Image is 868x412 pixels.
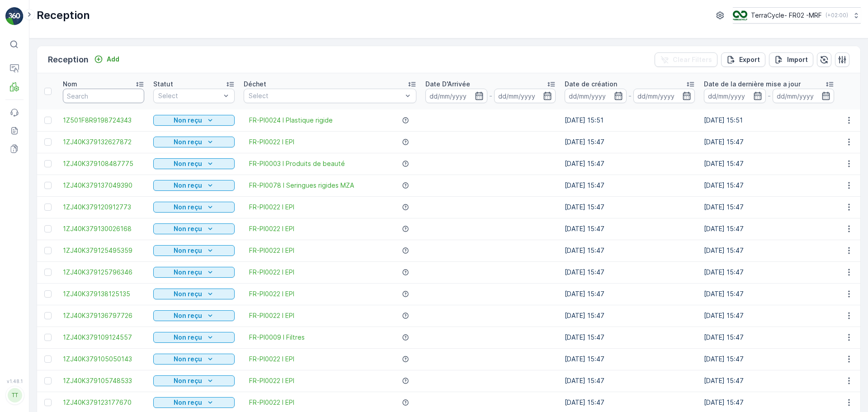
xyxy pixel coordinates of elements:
a: FR-PI0022 I EPI [249,203,294,212]
a: FR-PI0003 I Produits de beauté [249,159,345,168]
a: FR-PI0022 I EPI [249,311,294,320]
a: FR-PI0022 I EPI [249,268,294,277]
p: Add [107,55,119,64]
span: 1ZJ40K379137049390 [63,181,144,190]
button: Non reçu [153,202,235,213]
button: Non reçu [153,310,235,321]
button: Non reçu [153,223,235,234]
button: Clear Filters [655,52,717,67]
button: Non reçu [153,354,235,365]
td: [DATE] 15:47 [560,305,699,327]
input: dd/mm/yyyy [633,89,695,103]
div: Toggle Row Selected [44,117,52,124]
p: Import [787,55,808,64]
a: 1ZJ40K379138125135 [63,289,144,298]
span: 1ZJ40K379130026168 [63,224,144,233]
a: 1ZJ40K379123177670 [63,398,144,407]
a: FR-PI0022 I EPI [249,398,294,407]
p: Non reçu [174,203,202,212]
td: [DATE] 15:47 [699,305,839,327]
button: Non reçu [153,375,235,386]
button: Non reçu [153,245,235,256]
span: FR-PI0022 I EPI [249,376,294,385]
a: 1ZJ40K379105050143 [63,355,144,364]
p: Non reçu [174,376,202,385]
p: Non reçu [174,311,202,320]
a: FR-PI0078 I Seringues rigides MZA [249,181,354,190]
td: [DATE] 15:47 [699,261,839,283]
td: [DATE] 15:47 [560,240,699,261]
td: [DATE] 15:51 [699,109,839,131]
p: Non reçu [174,268,202,277]
p: Date de création [565,80,617,89]
td: [DATE] 15:47 [699,327,839,348]
span: 1ZJ40K379136797726 [63,311,144,320]
button: Non reçu [153,332,235,343]
button: Non reçu [153,137,235,147]
td: [DATE] 15:47 [699,370,839,392]
td: [DATE] 15:47 [560,218,699,240]
button: TT [5,386,24,405]
a: FR-PI0022 I EPI [249,137,294,147]
td: [DATE] 15:47 [560,196,699,218]
a: 1ZJ40K379105748533 [63,376,144,385]
input: Search [63,89,144,103]
td: [DATE] 15:47 [560,370,699,392]
div: Toggle Row Selected [44,247,52,254]
p: Select [249,91,402,100]
a: 1ZJ40K379132627872 [63,137,144,147]
div: Toggle Row Selected [44,312,52,319]
p: Non reçu [174,181,202,190]
button: TerraCycle- FR02 -MRF(+02:00) [733,7,861,24]
div: Toggle Row Selected [44,399,52,406]
div: Toggle Row Selected [44,182,52,189]
span: 1Z501F8R9198724343 [63,116,144,125]
p: Non reçu [174,116,202,125]
p: Non reçu [174,398,202,407]
span: FR-PI0022 I EPI [249,289,294,298]
p: Statut [153,80,173,89]
p: Déchet [244,80,266,89]
span: 1ZJ40K379125495359 [63,246,144,255]
a: FR-PI0022 I EPI [249,355,294,364]
button: Import [769,52,813,67]
td: [DATE] 15:51 [560,109,699,131]
button: Non reçu [153,158,235,169]
a: FR-PI0022 I EPI [249,224,294,233]
input: dd/mm/yyyy [494,89,556,103]
p: Non reçu [174,224,202,233]
p: - [489,90,492,101]
p: Non reçu [174,159,202,168]
img: terracycle.png [733,10,747,20]
a: FR-PI0009 I Filtres [249,333,305,342]
p: - [628,90,632,101]
div: Toggle Row Selected [44,204,52,211]
td: [DATE] 15:47 [699,153,839,175]
td: [DATE] 15:47 [560,175,699,196]
span: 1ZJ40K379120912773 [63,203,144,212]
span: FR-PI0024 I Plastique rigide [249,116,333,125]
div: Toggle Row Selected [44,269,52,276]
a: 1ZJ40K379125796346 [63,268,144,277]
td: [DATE] 15:47 [560,283,699,305]
p: Non reçu [174,246,202,255]
div: Toggle Row Selected [44,225,52,232]
p: Nom [63,80,77,89]
p: Non reçu [174,289,202,298]
div: Toggle Row Selected [44,138,52,146]
td: [DATE] 15:47 [699,348,839,370]
a: FR-PI0022 I EPI [249,246,294,255]
span: 1ZJ40K379109124557 [63,333,144,342]
a: 1ZJ40K379108487775 [63,159,144,168]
